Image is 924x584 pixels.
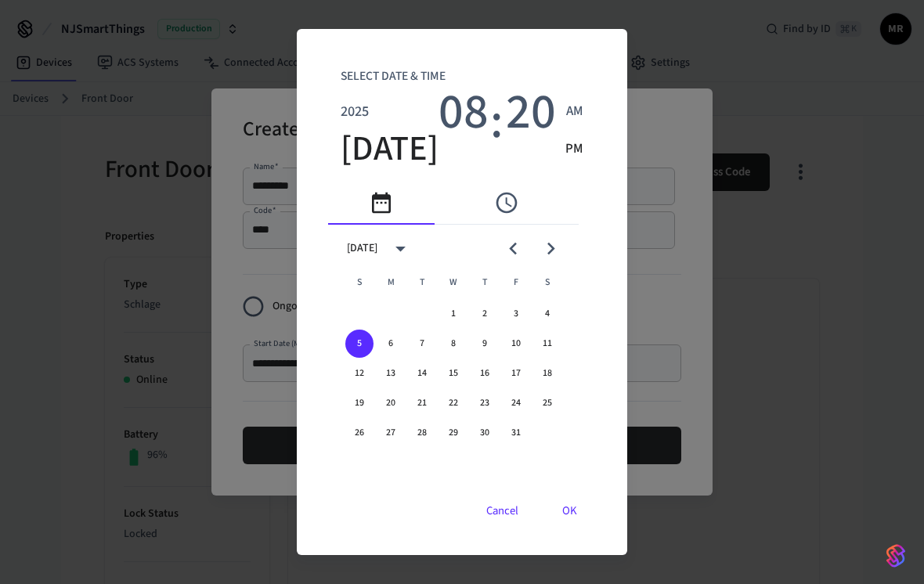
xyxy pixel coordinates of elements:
[345,389,374,417] button: 19
[328,181,435,224] button: pick date
[886,543,905,568] img: SeamLogoGradient.69752ec5.svg
[502,359,530,388] button: 17
[495,230,532,267] button: Previous month
[565,93,583,131] button: AM
[439,300,467,328] button: 1
[439,93,489,131] button: 08
[377,267,405,298] span: Monday
[382,230,419,267] button: calendar view is open, switch to year view
[377,419,405,447] button: 27
[408,419,436,447] button: 28
[439,84,489,141] span: 08
[408,359,436,388] button: 14
[341,128,439,171] span: [DATE]
[341,131,439,168] button: [DATE]
[502,330,530,358] button: 10
[533,300,561,328] button: 4
[502,267,530,298] span: Friday
[341,101,369,122] span: 2025
[439,267,467,298] span: Wednesday
[439,359,467,388] button: 15
[502,300,530,328] button: 3
[377,359,405,388] button: 13
[467,492,537,530] button: Cancel
[532,230,569,267] button: Next month
[565,139,583,160] span: PM
[533,359,561,388] button: 18
[566,102,583,122] span: AM
[471,330,499,358] button: 9
[408,389,436,417] button: 21
[471,359,499,388] button: 16
[471,267,499,298] span: Thursday
[345,359,374,388] button: 12
[377,389,405,417] button: 20
[345,419,374,447] button: 26
[345,267,374,298] span: Sunday
[341,93,369,131] button: 2025
[533,330,561,358] button: 11
[471,300,499,328] button: 2
[453,181,560,224] button: pick time
[439,330,467,358] button: 8
[471,419,499,447] button: 30
[533,267,561,298] span: Saturday
[439,419,467,447] button: 29
[502,389,530,417] button: 24
[347,240,377,257] div: [DATE]
[439,389,467,417] button: 22
[408,267,436,298] span: Tuesday
[408,330,436,358] button: 7
[341,60,446,93] span: Select date & time
[543,492,596,530] button: OK
[471,389,499,417] button: 23
[533,389,561,417] button: 25
[345,330,374,358] button: 5
[506,93,556,131] button: 20
[502,419,530,447] button: 31
[377,330,405,358] button: 6
[506,84,556,141] span: 20
[490,93,503,168] span: :
[565,131,583,168] button: PM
